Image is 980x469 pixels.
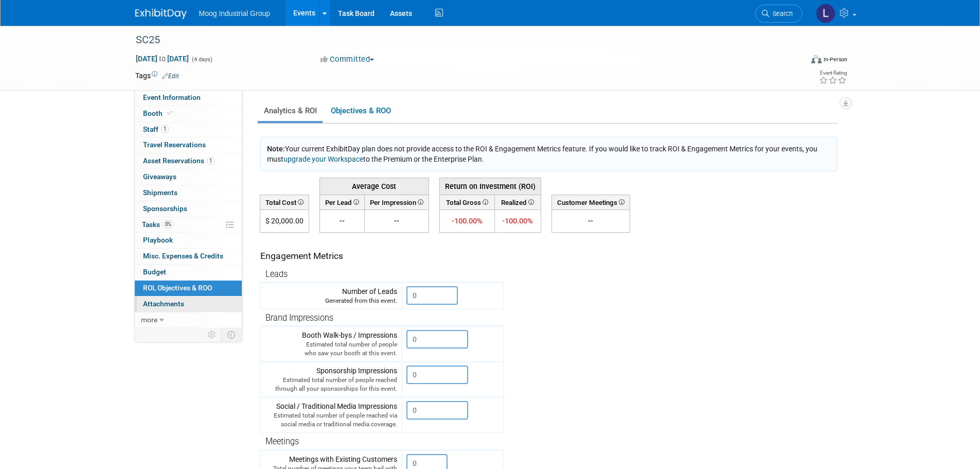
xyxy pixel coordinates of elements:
[135,54,189,63] span: [DATE] [DATE]
[265,401,397,429] div: Social / Traditional Media Impressions
[135,106,242,121] a: Booth
[260,195,309,210] th: Total Cost
[143,172,176,181] span: Giveaways
[135,153,242,169] a: Asset Reservations1
[167,110,172,116] i: Booth reservation complete
[135,297,242,312] a: Attachments
[319,195,364,210] th: Per Lead
[207,157,215,165] span: 1
[132,31,787,49] div: SC25
[135,312,242,328] a: more
[143,141,206,149] span: Travel Reservations
[265,340,397,358] div: Estimated total number of people who saw your booth at this event.
[823,56,847,63] div: In-Person
[394,217,399,225] span: --
[142,220,174,229] span: Tasks
[135,185,242,201] a: Shipments
[265,437,299,446] span: Meetings
[135,137,242,153] a: Travel Reservations
[319,178,429,195] th: Average Cost
[143,204,187,213] span: Sponsorships
[452,216,483,225] span: -100.00%
[162,73,179,80] a: Edit
[143,268,166,276] span: Budget
[265,297,397,305] div: Generated from this event.
[364,195,429,210] th: Per Impression
[143,188,177,197] span: Shipments
[135,281,242,296] a: ROI, Objectives & ROO
[317,54,378,65] button: Committed
[135,90,242,106] a: Event Information
[556,216,626,226] div: --
[258,101,323,121] a: Analytics & ROI
[755,5,803,23] a: Search
[143,125,169,133] span: Staff
[265,286,397,305] div: Number of Leads
[163,220,174,228] span: 0%
[439,178,541,195] th: Return on Investment (ROI)
[265,330,397,358] div: Booth Walk-bys / Impressions
[135,249,242,264] a: Misc. Expenses & Credits
[199,9,271,18] span: Moog Industrial Group
[191,56,212,63] span: (4 days)
[265,313,333,323] span: Brand Impressions
[267,145,285,153] span: Note:
[769,10,793,18] span: Search
[221,328,242,341] td: Toggle Event Tabs
[135,265,242,280] a: Budget
[135,71,179,81] td: Tags
[135,233,242,248] a: Playbook
[161,125,169,133] span: 1
[143,284,212,292] span: ROI, Objectives & ROO
[135,122,242,137] a: Staff1
[135,217,242,233] a: Tasks0%
[143,157,215,165] span: Asset Reservations
[265,411,397,429] div: Estimated total number of people reached via social media or traditional media coverage.
[141,316,157,324] span: more
[819,71,847,76] div: Event Rating
[135,201,242,217] a: Sponsorships
[143,109,174,117] span: Booth
[265,366,397,393] div: Sponsorship Impressions
[157,55,167,63] span: to
[325,101,397,121] a: Objectives & ROO
[495,195,541,210] th: Realized
[439,195,495,210] th: Total Gross
[811,55,822,63] img: Format-Inperson.png
[135,9,187,19] img: ExhibitDay
[265,376,397,393] div: Estimated total number of people reached through all your sponsorships for this event.
[260,250,500,263] div: Engagement Metrics
[551,195,630,210] th: Customer Meetings
[742,54,848,69] div: Event Format
[143,300,184,308] span: Attachments
[340,217,345,225] span: --
[143,252,223,260] span: Misc. Expenses & Credits
[816,4,835,23] img: Laura Reilly
[203,328,221,341] td: Personalize Event Tab Strip
[135,169,242,185] a: Giveaways
[283,155,363,163] a: upgrade your Workspace
[260,210,309,233] td: $ 20,000.00
[143,93,201,101] span: Event Information
[265,269,288,279] span: Leads
[143,236,173,244] span: Playbook
[502,216,533,225] span: -100.00%
[267,145,817,163] span: Your current ExhibitDay plan does not provide access to the ROI & Engagement Metrics feature. If ...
